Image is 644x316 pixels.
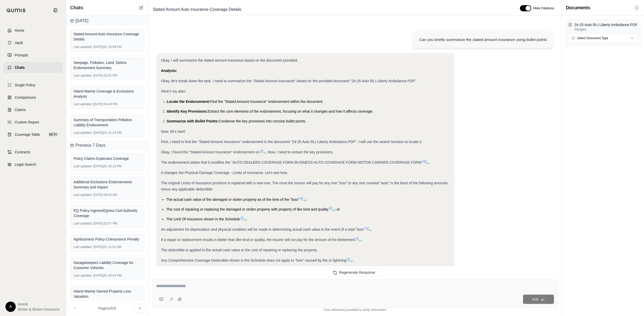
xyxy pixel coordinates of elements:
a: Claims [3,104,63,115]
span: . [246,217,247,221]
span: The endorsement states that it modifies the "AUTO DEALERS COVERAGE FORM BUSINESS AUTO COVERAGE FO... [161,160,423,164]
div: Garagekeepers Liability Coverage for Customer Vehicles [74,260,141,270]
span: Single Policy [15,82,35,88]
span: Last updated: [74,164,92,168]
img: Qumis Logo [6,9,26,12]
div: [DATE]25, 11:01 AM [74,245,141,249]
span: Extract the core elements of the endorsement, focusing on what it changes and how it affects cove... [208,109,373,113]
div: Inland Marine Coverage & Exclusions Analysis [74,89,141,99]
div: Stated Amount Auto Insurance Coverage Details [74,31,141,42]
a: Home [3,25,63,36]
span: ; [305,197,307,202]
span: Regenerate Response [339,270,375,275]
span: Locate the Endorsement: [167,99,210,104]
div: Previous 7 Days [66,140,148,151]
div: [DATE]25, 04:12 PM [74,164,141,168]
div: Agribusiness Policy Coinsurance Penalty [74,237,141,242]
a: Coverage TableBETA [3,129,63,140]
div: Edit Title [151,5,514,14]
span: Last updated: [74,245,92,249]
div: EQ Policy Ingress/Egress Civil Authority Coverage [74,208,141,218]
span: Last updated: [74,221,92,226]
span: 1 [634,4,640,11]
span: Brown & Brown Insurance [18,307,60,312]
div: [DATE] 01:51 PM [74,73,141,78]
span: Page 1 of 18 [99,306,116,311]
span: . [352,258,353,262]
button: Regenerate Response [328,268,382,277]
span: Last updated: [74,273,92,278]
span: . [361,238,362,242]
div: Policy Claims Expenses Coverage [74,156,141,161]
button: Ask [523,295,554,304]
span: It changes the Physical Damage Coverage - Limits of Insurance. Let's see how. [161,171,288,175]
a: Legal Search [3,159,63,170]
span: Comparisons [15,95,36,100]
span: Prompts [15,53,28,58]
button: 24-25 Auto RLI Liberty Ambulance.PDF66pages [568,22,638,31]
div: [DATE] [66,16,148,26]
span: Last updated: [74,102,92,106]
strong: Analysis: [161,69,177,73]
span: Claims [15,107,26,112]
span: Last updated: [74,45,92,49]
span: Ask [532,297,538,301]
div: [DATE]25, 03:09 PM [74,45,141,49]
a: Comparisons [3,92,63,103]
span: Chats [15,65,25,70]
button: Collapse sidebar [51,6,60,14]
span: Here's my plan: [161,89,186,93]
span: Last updated: [74,73,92,78]
span: Now, let's start! [161,129,185,134]
span: The deductible is applied to the actual cash value or the cost of repairing or replacing the prop... [161,248,318,252]
div: Seepage, Pollution, Land, Debris Endorsement Summary [74,60,141,70]
span: The cost of repairing or replacing the damaged or stolen property with property of like kind and ... [166,207,328,211]
div: [DATE] 09:23 AM [74,193,141,197]
div: Summary of Transportation Pollution Liability Endorsement [74,117,141,128]
span: Identify Key Provisions: [167,109,208,113]
span: Last updated: [74,131,92,135]
div: [DATE] 01:44 PM [74,102,141,106]
span: Last updated: [74,193,92,197]
a: Custom Report [3,117,63,128]
span: Condense the key provisions into concise bullet points. [219,119,306,123]
div: Inland Marine Owned Property Loss Valuation [74,289,141,299]
span: ; or [335,207,340,211]
a: Prompts [3,49,63,61]
a: Contracts [3,146,63,158]
span: Any Comprehensive Coverage Deductible shown in the Schedule does not apply to "loss" caused by fi... [161,258,346,262]
div: [DATE] 02:07 PM [74,221,141,226]
span: Legal Search [15,162,36,167]
a: Chats [3,62,63,73]
span: Chats [70,4,83,11]
span: Vault [15,40,23,45]
span: Anesti [18,302,60,307]
p: 66 pages [574,27,638,31]
span: Summarize with Bullet Points: [167,119,219,123]
span: Contracts [15,149,30,155]
p: 24-25 Auto RLI Liberty Ambulance.PDF [574,22,638,27]
h3: Documents [566,4,590,11]
div: [DATE]25, 04:04 PM [74,273,141,278]
button: New Chat [138,5,144,11]
div: A [5,302,16,312]
span: Okay, let's break down the task. I need to summarize the "Stated Amount Insurance" based on the p... [161,79,417,83]
span: . [429,160,430,164]
span: Find the "Stated Amount Insurance" endorsement within the document. [210,99,324,104]
span: Custom Report [15,120,39,125]
span: Okay, I found the "Stated Amount Insurance" endorsement on [161,150,260,154]
span: If a repair or replacement results in better than like kind or quality, the insurer will not pay ... [161,238,355,242]
div: [DATE]25, 01:24 PM [74,131,141,135]
span: . [371,227,372,231]
span: An adjustment for depreciation and physical condition will be made in determining actual cash val... [161,227,365,231]
span: The actual cash value of the damaged or stolen property as of the time of the "loss" [166,197,299,202]
div: Can you briefly summarize the stated amount insurance using bullet points [419,37,547,43]
span: The original Limits of Insurance provision is replaced with a new one. The most the insurer will ... [161,181,448,191]
a: Vault [3,37,63,48]
div: *Use references provided to verify information. [153,308,557,312]
span: First, I need to find the "Stated Amount Insurance" endorsement in the document "24-25 Auto RLI L... [161,140,422,144]
span: Okay, I will summarize the stated amount insurance based on the document provided. [161,58,298,62]
span: BETA [48,132,59,137]
a: Single Policy [3,79,63,91]
span: The Limit Of Insurance shown in the Schedule [166,217,240,221]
